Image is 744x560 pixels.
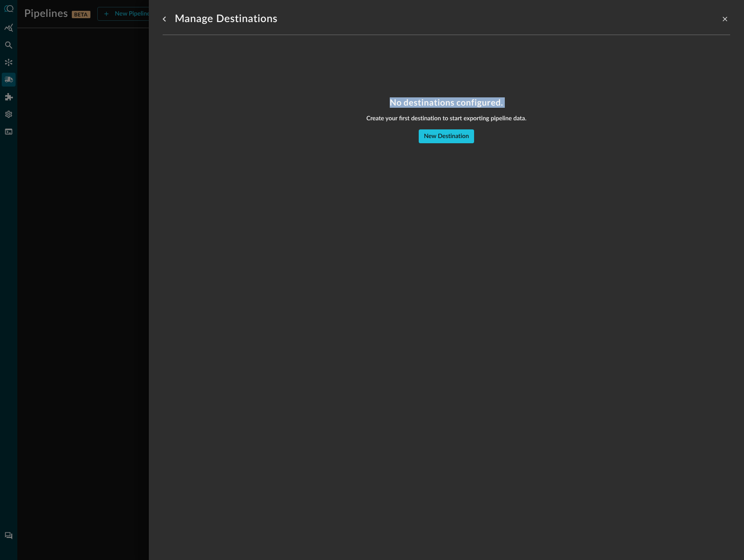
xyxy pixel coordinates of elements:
[390,97,503,108] h3: No destinations configured.
[157,12,171,26] button: go back
[175,12,278,26] h1: Manage Destinations
[720,14,730,24] button: close-drawer
[366,115,526,122] span: Create your first destination to start exporting pipeline data.
[419,129,474,143] button: New Destination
